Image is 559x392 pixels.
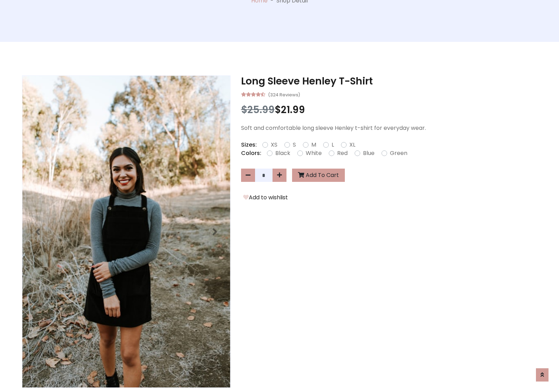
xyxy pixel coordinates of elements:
h3: $ [241,104,537,116]
p: Sizes: [241,141,257,149]
label: Black [275,149,290,157]
label: White [306,149,322,157]
button: Add To Cart [292,169,345,182]
small: (324 Reviews) [268,90,300,98]
label: XS [271,141,277,149]
img: Image [22,76,230,387]
label: M [311,141,316,149]
p: Colors: [241,149,261,157]
p: Soft and comfortable long sleeve Henley t-shirt for everyday wear. [241,124,537,132]
h3: Long Sleeve Henley T-Shirt [241,75,537,87]
span: $25.99 [241,103,275,117]
label: L [332,141,334,149]
label: Red [337,149,348,157]
button: Add to wishlist [241,193,290,202]
label: Blue [363,149,375,157]
span: 21.99 [281,103,305,117]
label: S [293,141,296,149]
label: XL [349,141,355,149]
label: Green [390,149,407,157]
